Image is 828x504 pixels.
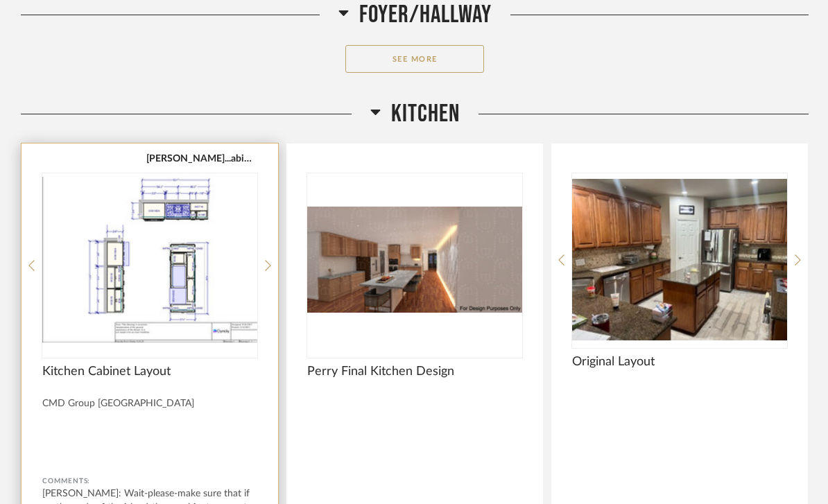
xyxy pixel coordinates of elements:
[42,173,257,347] img: undefined
[307,173,522,347] div: 0
[572,354,787,370] span: Original Layout
[572,173,787,347] img: undefined
[391,99,460,129] span: Kitchen
[42,398,257,410] div: CMD Group [GEOGRAPHIC_DATA]
[42,474,257,488] div: Comments:
[146,153,254,164] button: [PERSON_NAME]...abinet 1.pdf
[345,45,484,73] button: See More
[307,173,522,347] img: undefined
[42,173,257,347] div: 0
[42,364,257,379] span: Kitchen Cabinet Layout
[307,364,522,379] span: Perry Final Kitchen Design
